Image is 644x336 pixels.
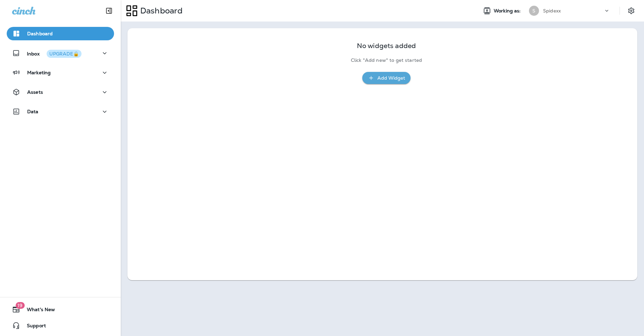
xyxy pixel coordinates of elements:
button: Assets [7,85,114,99]
span: 19 [15,302,24,309]
button: Data [7,105,114,118]
button: Add Widget [362,72,411,84]
button: 19What's New [7,303,114,316]
p: Marketing [27,70,51,75]
button: Dashboard [7,27,114,40]
p: Inbox [27,50,82,57]
button: UPGRADE🔒 [47,50,82,58]
span: Support [20,323,46,331]
button: Settings [625,5,637,17]
div: UPGRADE🔒 [49,51,79,56]
p: No widgets added [357,43,416,49]
p: Click "Add new" to get started [351,57,422,63]
p: Spidexx [543,8,561,13]
p: Dashboard [138,6,182,16]
button: Support [7,319,114,332]
span: What's New [20,307,55,315]
div: Add Widget [377,74,405,82]
span: Working as: [494,8,522,14]
button: Collapse Sidebar [100,4,118,17]
button: InboxUPGRADE🔒 [7,46,114,60]
p: Assets [27,89,43,95]
p: Dashboard [27,31,53,36]
p: Data [27,109,39,114]
button: Marketing [7,66,114,79]
div: S [529,6,539,16]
